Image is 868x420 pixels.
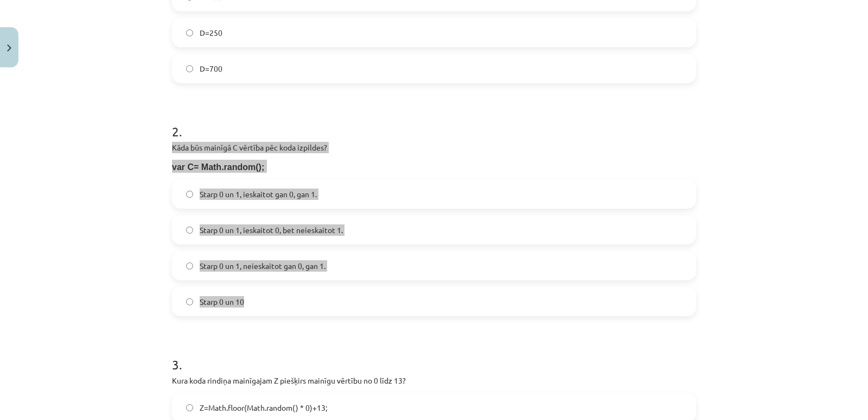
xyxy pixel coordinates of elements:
h1: 2 . [172,105,696,139]
span: Starp 0 un 1, neieskaitot gan 0, gan 1. [200,260,325,272]
input: Starp 0 un 10 [186,298,193,305]
input: Starp 0 un 1, neieskaitot gan 0, gan 1. [186,262,193,269]
input: Starp 0 un 1, ieskaitot 0, bet neieskaitot 1. [186,227,193,234]
p: Kura koda rindiņa mainīgajam Z piešķirs mainīgu vērtību no 0 līdz 13? [172,375,696,386]
span: Z=Math.floor(Math.random() * 0)+13; [200,402,327,413]
input: D=700 [186,65,193,72]
input: D=250 [186,29,193,36]
input: Z=Math.floor(Math.random() * 0)+13; [186,404,193,411]
p: Kāda būs mainīgā C vērtība pēc koda izpildes? [172,142,696,153]
span: Starp 0 un 10 [200,296,244,308]
input: Starp 0 un 1, ieskaitot gan 0, gan 1. [186,191,193,198]
h1: 3 . [172,338,696,372]
img: icon-close-lesson-0947bae3869378f0d4975bcd49f059093ad1ed9edebbc8119c70593378902aed.svg [7,45,11,52]
span: D=250 [200,27,222,39]
span: Starp 0 un 1, ieskaitot 0, bet neieskaitot 1. [200,224,343,236]
span: D=700 [200,63,222,74]
span: var C= Math.random(); [172,162,264,172]
span: Starp 0 un 1, ieskaitot gan 0, gan 1. [200,189,317,200]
